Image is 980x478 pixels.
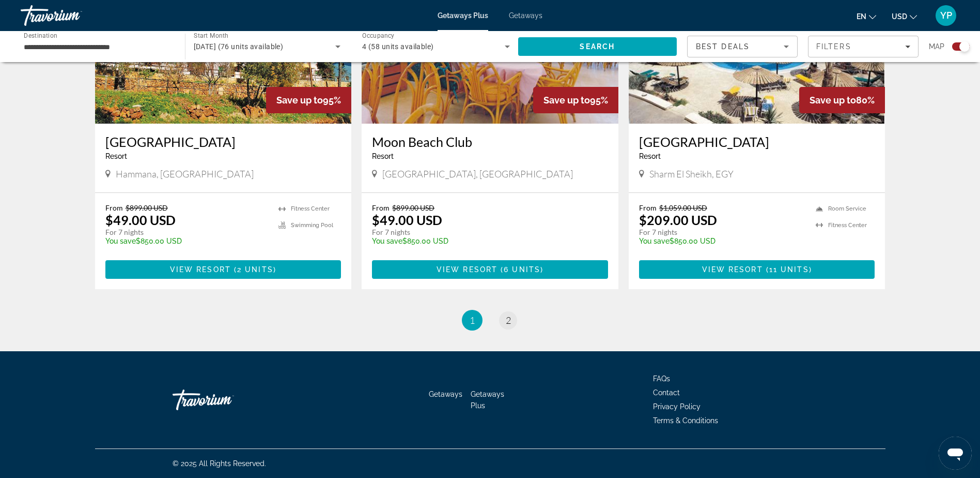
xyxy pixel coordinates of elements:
div: 95% [533,87,618,113]
span: Resort [372,152,394,160]
span: 2 units [237,265,273,274]
span: 6 units [504,265,540,274]
span: Map [929,39,944,54]
span: © 2025 All Rights Reserved. [173,459,266,468]
button: Filters [808,36,919,57]
p: $850.00 USD [639,237,806,245]
span: [GEOGRAPHIC_DATA], [GEOGRAPHIC_DATA] [382,168,573,180]
span: View Resort [170,265,231,274]
span: Best Deals [696,42,750,51]
a: Contact [653,389,680,397]
p: For 7 nights [639,228,806,237]
span: Occupancy [362,32,395,39]
span: You save [372,237,402,245]
nav: Pagination [95,310,885,331]
span: [DATE] (76 units available) [194,42,284,51]
span: Fitness Center [291,205,330,212]
span: Filters [816,42,851,51]
span: Save up to [543,95,590,106]
span: 1 [470,315,475,326]
a: Moon Beach Club [372,134,608,150]
a: [GEOGRAPHIC_DATA] [639,134,875,150]
p: $49.00 USD [372,212,442,228]
span: From [105,203,123,212]
span: $1,059.00 USD [659,203,707,212]
button: View Resort(6 units) [372,260,608,279]
span: Room Service [828,205,866,212]
span: 2 [506,315,511,326]
button: View Resort(11 units) [639,260,875,279]
span: ( ) [231,265,276,274]
mat-select: Sort by [696,40,789,53]
button: Search [518,37,677,56]
a: Privacy Policy [653,402,701,411]
span: View Resort [437,265,497,274]
span: You save [105,237,136,245]
a: FAQs [653,375,670,383]
a: [GEOGRAPHIC_DATA] [105,134,341,150]
a: Getaways Plus [438,11,488,20]
span: $899.00 USD [126,203,168,212]
a: Go Home [173,384,276,415]
a: Terms & Conditions [653,416,718,425]
a: Getaways [509,11,542,20]
span: Save up to [810,95,856,106]
button: Change currency [892,9,917,24]
p: For 7 nights [105,228,269,237]
p: $49.00 USD [105,212,176,228]
a: Getaways Plus [471,390,504,410]
button: View Resort(2 units) [105,260,341,279]
input: Select destination [24,41,172,53]
span: en [857,12,866,21]
button: User Menu [932,5,959,26]
span: Start Month [194,32,228,39]
span: Hammana, [GEOGRAPHIC_DATA] [116,168,254,180]
a: Getaways [429,390,462,398]
span: Sharm El Sheikh, EGY [649,168,734,180]
span: From [372,203,390,212]
span: From [639,203,657,212]
a: Travorium [21,2,124,29]
span: ( ) [497,265,543,274]
span: YP [940,10,952,21]
span: Fitness Center [828,222,867,229]
p: For 7 nights [372,228,598,237]
div: 95% [266,87,351,113]
p: $209.00 USD [639,212,717,228]
button: Change language [857,9,876,24]
span: Destination [24,32,57,39]
span: Resort [105,152,127,160]
span: 11 units [769,265,809,274]
p: $850.00 USD [105,237,269,245]
span: Save up to [276,95,323,106]
span: You save [639,237,670,245]
span: ( ) [763,265,812,274]
span: View Resort [702,265,763,274]
span: Swimming Pool [291,222,333,229]
iframe: Кнопка запуска окна обмена сообщениями [939,437,972,470]
span: $899.00 USD [392,203,434,212]
span: Search [580,42,615,51]
span: 4 (58 units available) [362,42,434,51]
div: 80% [799,87,885,113]
span: Resort [639,152,661,160]
span: USD [892,12,907,21]
p: $850.00 USD [372,237,598,245]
